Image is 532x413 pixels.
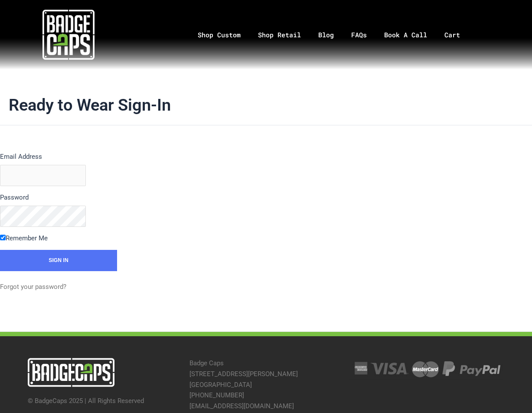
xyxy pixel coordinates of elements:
a: Book A Call [375,12,436,58]
a: [EMAIL_ADDRESS][DOMAIN_NAME] [189,402,294,410]
a: Badge Caps[STREET_ADDRESS][PERSON_NAME][GEOGRAPHIC_DATA] [189,359,298,389]
p: © BadgeCaps 2025 | All Rights Reserved [28,396,181,406]
a: FAQs [343,12,375,58]
img: Credit Cards Accepted [349,358,503,380]
a: Cart [436,12,480,58]
img: badgecaps horizontal logo with green accent [28,358,114,387]
h1: Ready to Wear Sign-In [9,95,523,115]
nav: Menu [137,12,532,58]
a: Shop Retail [249,12,310,58]
a: Blog [310,12,343,58]
img: badgecaps white logo with green acccent [42,9,95,61]
a: [PHONE_NUMBER] [189,391,244,399]
a: Shop Custom [189,12,249,58]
